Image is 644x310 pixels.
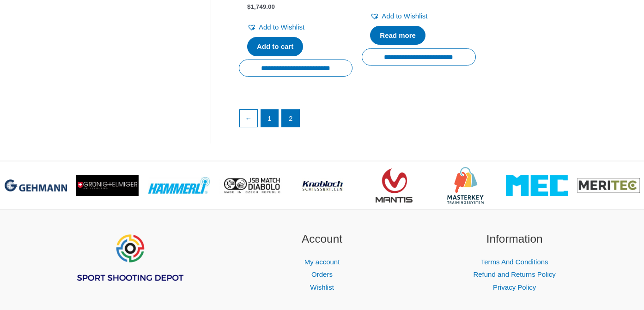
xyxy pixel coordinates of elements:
aside: Footer Widget 3 [430,231,599,294]
a: Add to Wishlist [370,10,427,23]
a: Refund and Returns Policy [473,270,555,278]
aside: Footer Widget 2 [237,231,407,294]
nav: Account [237,256,407,294]
bdi: 1,749.00 [247,3,275,10]
a: Read more about “CM 162EI TITANIUM” [370,26,425,45]
a: ← [240,110,257,127]
h2: Account [237,231,407,248]
a: Page 1 [261,110,279,127]
a: Wishlist [310,283,334,291]
a: Privacy Policy [493,283,536,291]
span: Add to Wishlist [382,12,427,20]
a: Terms And Conditions [481,258,548,266]
a: Orders [311,270,333,278]
a: My account [304,258,340,266]
nav: Product Pagination [239,109,599,132]
span: Add to Wishlist [259,23,304,31]
aside: Footer Widget 1 [45,231,214,305]
a: Add to Wishlist [247,21,304,34]
a: Add to cart: “K12 Junior Pardini” [247,37,303,56]
span: $ [247,3,251,10]
span: Page 2 [282,110,299,127]
nav: Information [430,256,599,294]
h2: Information [430,231,599,248]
